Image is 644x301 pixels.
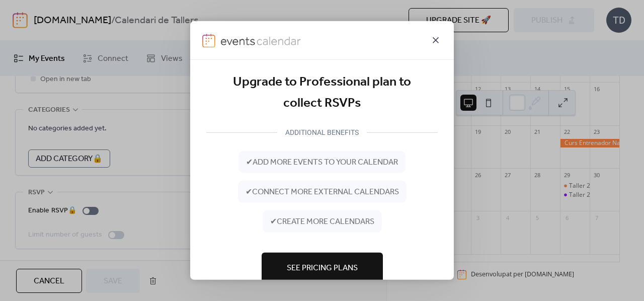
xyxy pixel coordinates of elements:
[206,72,438,114] div: Upgrade to Professional plan to collect RSVPs
[220,34,302,48] img: logo-type
[246,157,398,169] span: ✔ add more events to your calendar
[277,126,367,138] div: ADDITIONAL BENEFITS
[246,186,399,198] span: ✔ connect more external calendars
[262,253,383,283] button: See Pricing Plans
[270,216,374,228] span: ✔ create more calendars
[287,262,358,274] span: See Pricing Plans
[202,34,215,48] img: logo-icon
